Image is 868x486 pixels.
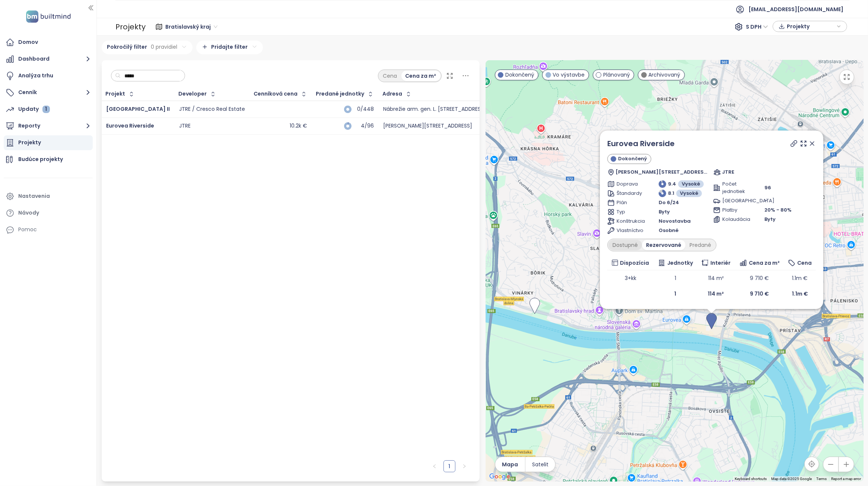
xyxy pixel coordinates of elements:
[750,290,769,297] b: 9 710 €
[772,477,812,481] span: Map data ©2025 Google
[316,91,365,96] span: Predané jednotky
[750,274,769,282] span: 9 710 €
[686,240,715,250] div: Predané
[764,197,767,204] span: -
[532,460,549,469] span: Satelit
[668,180,676,188] span: 9.4
[106,105,170,113] a: [GEOGRAPHIC_DATA] II
[429,460,441,472] button: left
[24,9,73,24] img: logo
[444,461,455,472] a: 1
[196,41,263,54] div: Pridajte filter
[462,464,467,469] span: right
[792,274,808,282] span: 1.1m €
[151,43,178,51] span: 0 pravidiel
[659,208,670,216] span: Byty
[4,119,93,133] button: Reporty
[106,91,125,96] div: Projekt
[792,290,808,297] b: 1.1m €
[4,222,93,237] div: Pomoc
[617,190,642,197] span: Štandardy
[18,208,39,218] div: Návody
[18,138,41,147] div: Projekty
[620,259,649,267] span: Dispozícia
[553,71,585,79] span: Vo výstavbe
[603,71,630,79] span: Plánovaný
[617,208,642,216] span: Typ
[487,472,512,482] img: Google
[4,102,93,117] a: Updaty 1
[18,191,50,201] div: Nastavenia
[115,19,146,34] div: Projekty
[502,460,518,469] span: Mapa
[4,35,93,50] a: Domov
[764,206,792,213] span: 20% - 80%
[832,477,861,481] a: Report a map error
[429,460,441,472] li: Predchádzajúca strana
[383,91,403,96] div: Adresa
[432,464,437,469] span: left
[777,21,843,32] div: button
[383,106,486,113] div: Nábrežie arm. gen. L. [STREET_ADDRESS]
[697,270,735,286] td: 114 m²
[505,71,534,79] span: Dokončený
[18,38,38,47] div: Domov
[18,104,50,114] div: Updaty
[290,123,307,129] div: 10.2k €
[617,199,642,206] span: Plán
[458,460,470,472] li: Nasledujúca strana
[18,155,63,164] div: Budúce projekty
[746,21,768,32] span: S DPH
[4,52,93,67] button: Dashboard
[4,135,93,150] a: Projekty
[618,155,647,162] span: Dokončený
[165,21,217,32] span: Bratislavský kraj
[4,189,93,204] a: Nastavenia
[179,106,245,113] div: JTRE / Cresco Real Estate
[401,71,441,81] div: Cena za m²
[18,225,37,234] div: Pomoc
[616,168,710,176] span: [PERSON_NAME][STREET_ADDRESS]
[682,180,700,188] span: Vysoké
[617,218,642,225] span: Konštrukcia
[674,290,676,297] b: 1
[654,270,697,286] td: 1
[4,206,93,221] a: Návody
[642,240,686,250] div: Rezervované
[355,123,374,128] div: 4/96
[254,91,298,96] div: Cenníková cena
[179,91,207,96] div: Developer
[458,460,470,472] button: right
[379,71,401,81] div: Cena
[18,71,53,80] div: Analýza trhu
[617,180,642,188] span: Doprava
[607,270,654,286] td: 3+kk
[797,259,812,267] span: Cena
[680,190,698,197] span: Vysoké
[708,290,724,297] b: 114 m²
[748,0,843,18] span: [EMAIL_ADDRESS][DOMAIN_NAME]
[355,107,374,112] div: 0/448
[659,199,679,206] span: Do 6/24
[710,259,731,267] span: Interiér
[735,476,767,482] button: Keyboard shortcuts
[383,123,472,129] div: [PERSON_NAME][STREET_ADDRESS]
[749,259,780,267] span: Cena za m²
[617,227,642,234] span: Vlastníctvo
[495,457,525,472] button: Mapa
[722,180,748,195] span: Počet jednotiek
[179,123,191,129] div: JTRE
[607,138,675,149] a: Eurovea Riverside
[102,41,193,54] div: Pokročilý filter
[106,122,154,129] a: Eurovea Riverside
[764,216,776,223] span: Byty
[525,457,555,472] button: Satelit
[787,21,835,32] span: Projekty
[764,184,771,191] span: 96
[443,460,455,472] li: 1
